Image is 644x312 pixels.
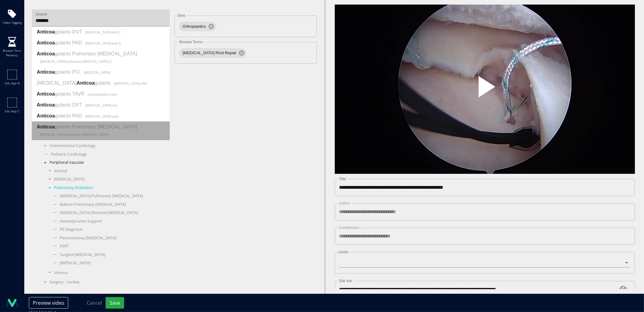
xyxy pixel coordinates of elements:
span: gulants TAVR [55,91,85,96]
div: Arterial [46,168,170,174]
button: Cancel [83,297,106,309]
span: ( [MEDICAL_DATA]-afib ) [114,82,147,85]
span: ( [MEDICAL_DATA]-pulmonary-[MEDICAL_DATA] ) [40,133,109,136]
div: Surgical [MEDICAL_DATA] [50,252,170,258]
span: Browse term recency [2,48,23,58]
div: Peripheral Vascular [41,160,170,166]
label: Sites [176,14,186,17]
strong: Anticoa [37,124,55,129]
div: [MEDICAL_DATA] [46,176,170,182]
span: gulants Pulmonary [MEDICAL_DATA] [55,124,137,129]
span: ( anticoagulation-tavr ) [88,93,117,96]
strong: Anticoa [37,51,55,56]
strong: Anticoa [76,80,95,86]
span: Video tagging [3,20,22,25]
strong: Anticoa [37,113,55,118]
div: Percutaneous [MEDICAL_DATA] [50,235,170,241]
div: [MEDICAL_DATA] Directed [MEDICAL_DATA] [50,210,170,216]
span: [MEDICAL_DATA] [37,80,76,86]
span: gulants DVT [55,102,82,107]
button: Save [106,297,124,309]
strong: Anticoa [37,69,55,75]
img: logo [6,297,18,309]
label: Browse Terms [178,40,203,44]
span: ( [MEDICAL_DATA]-dvt-2 ) [85,31,120,34]
span: ( [MEDICAL_DATA]-pulmonary-[MEDICAL_DATA]-2 ) [40,60,112,63]
button: Play Video [430,59,540,119]
strong: Anticoa [37,29,55,34]
span: gulants DVT [55,29,82,34]
video-js: Video Player [335,5,635,174]
strong: Anticoa [37,40,55,45]
div: Surgery - Cardiac [41,279,170,285]
span: ( [MEDICAL_DATA] ) [83,71,111,74]
div: Balloon Pulmonary [MEDICAL_DATA] [50,202,170,208]
span: Orthopaedics [179,23,210,30]
span: gulants PAD [55,40,82,45]
span: ( [MEDICAL_DATA]-pad ) [85,115,118,118]
div: [MEDICAL_DATA] [50,260,170,266]
div: Orthopaedics [179,22,216,31]
span: ( [MEDICAL_DATA]-dvt ) [85,104,117,107]
strong: Anticoa [37,102,55,107]
button: Copy link to clipboard [616,282,631,297]
div: Hemodynamic Support [50,218,170,224]
span: gulants Pulmonary [MEDICAL_DATA] [55,51,137,56]
strong: Anticoa [37,91,55,96]
span: gulants PCI [55,69,80,75]
div: Interventional Cardiology [41,143,170,149]
div: Surgery - Congenital Cardiac [41,288,170,294]
button: Preview video [29,297,68,309]
div: PE Diagnosis [50,226,170,233]
span: gulants PAD [55,113,82,118]
span: [MEDICAL_DATA] Root Repair [179,50,240,56]
div: Venous [46,270,170,276]
span: Edu app c [5,109,19,114]
span: ( [MEDICAL_DATA]-pad-2 ) [85,42,121,45]
span: gulants [95,80,111,86]
div: Pulmonary Embolism [46,185,170,191]
label: Levels [337,250,349,254]
div: PERT [50,243,170,249]
span: Edu app b [5,81,19,86]
div: Pediatric Cardiology [41,151,170,157]
div: [MEDICAL_DATA] Root Repair [179,48,247,58]
div: [MEDICAL_DATA] Pulmonary [MEDICAL_DATA] [50,193,170,199]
